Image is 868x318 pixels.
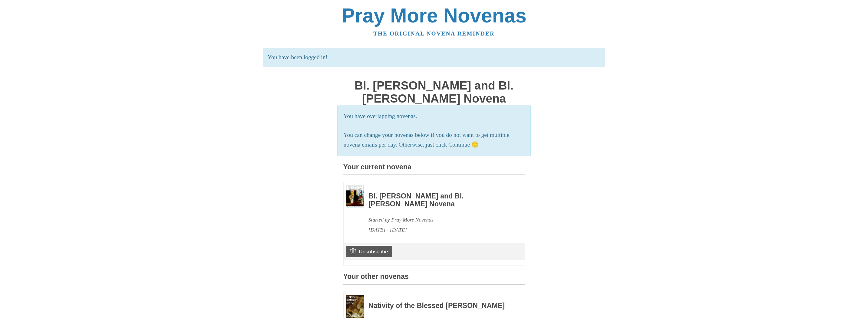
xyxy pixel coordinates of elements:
[344,111,525,121] p: You have overlapping novenas.
[342,4,526,27] a: Pray More Novenas
[263,48,605,67] p: You have been logged in!
[346,246,392,257] a: Unsubscribe
[346,185,364,208] img: Novena image
[343,79,525,105] h1: Bl. [PERSON_NAME] and Bl. [PERSON_NAME] Novena
[368,225,508,235] div: [DATE] - [DATE]
[368,302,508,310] h3: Nativity of the Blessed [PERSON_NAME]
[343,273,525,285] h3: Your other novenas
[368,215,508,225] div: Started by Pray More Novenas
[343,163,525,175] h3: Your current novena
[373,30,495,37] a: The original novena reminder
[344,130,525,150] p: You can change your novenas below if you do not want to get multiple novena emails per day. Other...
[368,192,508,208] h3: Bl. [PERSON_NAME] and Bl. [PERSON_NAME] Novena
